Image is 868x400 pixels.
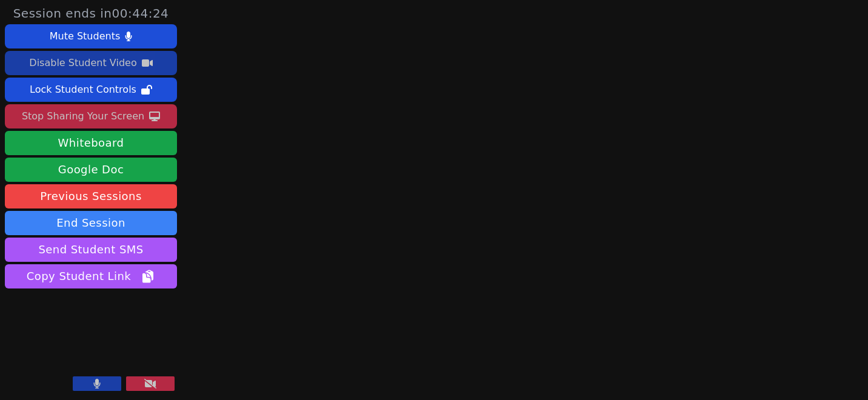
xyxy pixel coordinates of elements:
[5,158,177,182] a: Google Doc
[5,24,177,48] button: Mute Students
[112,6,169,21] time: 00:44:24
[5,104,177,128] button: Stop Sharing Your Screen
[27,268,155,285] span: Copy Student Link
[22,107,144,126] div: Stop Sharing Your Screen
[5,238,177,262] button: Send Student SMS
[5,78,177,102] button: Lock Student Controls
[29,53,136,73] div: Disable Student Video
[5,211,177,235] button: End Session
[5,264,177,288] button: Copy Student Link
[13,5,169,22] span: Session ends in
[50,27,120,46] div: Mute Students
[5,184,177,208] a: Previous Sessions
[5,51,177,75] button: Disable Student Video
[5,131,177,155] button: Whiteboard
[30,80,136,99] div: Lock Student Controls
